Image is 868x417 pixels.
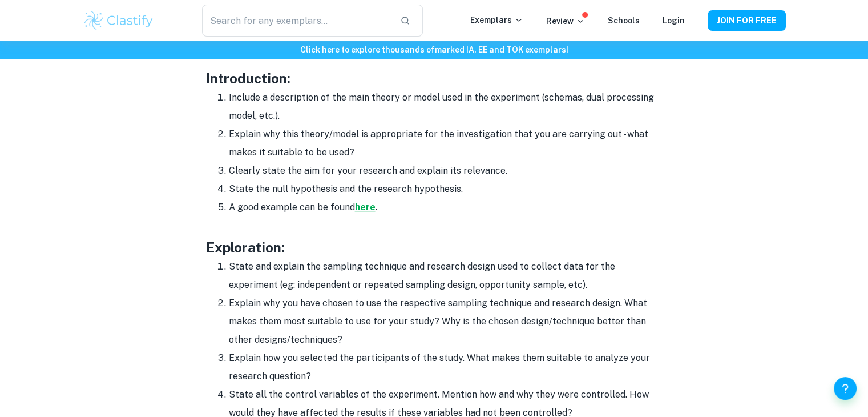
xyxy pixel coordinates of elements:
[229,125,663,162] li: Explain why this theory/model is appropriate for the investigation that you are carrying out - wh...
[663,16,685,25] a: Login
[229,89,663,125] li: Include a description of the main theory or model used in the experiment (schemas, dual processin...
[229,349,663,386] li: Explain how you selected the participants of the study. What makes them suitable to analyze your ...
[708,10,786,31] button: JOIN FOR FREE
[206,237,663,258] h3: Exploration:
[206,68,663,89] h3: Introduction:
[608,16,640,25] a: Schools
[546,15,585,27] p: Review
[834,377,857,400] button: Help and Feedback
[229,180,663,198] li: State the null hypothesis and the research hypothesis.
[229,258,663,294] li: State and explain the sampling technique and research design used to collect data for the experim...
[2,43,866,56] h6: Click here to explore thousands of marked IA, EE and TOK exemplars !
[355,202,376,212] a: here
[229,162,663,180] li: Clearly state the aim for your research and explain its relevance.
[229,294,663,349] li: Explain why you have chosen to use the respective sampling technique and research design. What ma...
[229,198,663,216] li: A good example can be found .
[470,14,523,26] p: Exemplars
[202,5,390,37] input: Search for any exemplars...
[83,9,155,32] img: Clastify logo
